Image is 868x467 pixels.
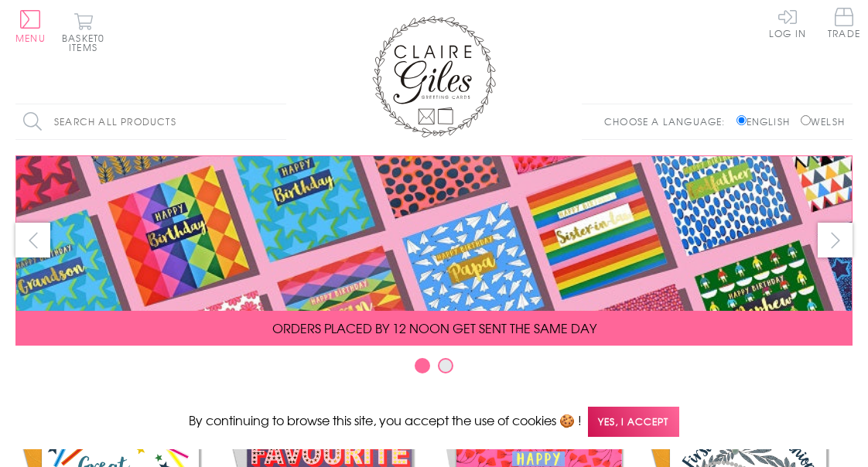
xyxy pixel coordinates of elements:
[62,12,104,52] button: Basket0 items
[801,115,811,125] input: Welsh
[15,104,286,139] input: Search all products
[271,104,286,139] input: Search
[818,223,853,257] button: next
[828,8,860,41] a: Trade
[769,8,806,38] a: Log In
[828,8,860,38] span: Trade
[736,114,798,128] label: English
[801,114,845,128] label: Welsh
[415,358,430,373] button: Carousel Page 1 (Current Slide)
[15,357,853,381] div: Carousel Pagination
[15,10,46,43] button: Menu
[15,223,50,257] button: prev
[15,31,46,45] span: Menu
[736,115,747,125] input: English
[372,15,496,138] img: Claire Giles Greetings Cards
[604,114,733,128] p: Choose a language:
[588,407,679,437] span: Yes, I accept
[438,358,453,373] button: Carousel Page 2
[272,319,596,337] span: ORDERS PLACED BY 12 NOON GET SENT THE SAME DAY
[69,31,104,54] span: 0 items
